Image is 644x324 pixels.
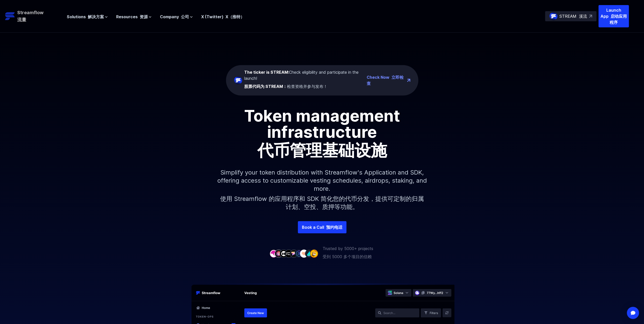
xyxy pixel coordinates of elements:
[300,250,308,257] img: company-7
[589,15,592,18] img: top-right-arrow.svg
[290,250,298,257] img: company-5
[244,84,287,89] span: 股票代码为 STREAM：
[598,5,629,27] p: Launch App
[298,221,346,233] a: Book a Call 预约电话
[139,14,148,19] font: 资源
[627,307,639,319] div: Open Intercom Messenger
[213,160,431,221] p: Simplify your token distribution with Streamflow's Application and SDK, offering access to custom...
[244,69,365,91] div: Check eligibility and participate in the launch!
[67,14,104,20] span: Solutions
[88,14,104,19] font: 解决方案
[326,225,342,230] font: 预约电话
[234,76,242,84] img: streamflow-logo-circle.png
[367,75,404,86] font: 立即检查
[67,14,108,20] button: Solutions 解决方案
[181,14,189,19] font: 公司
[17,17,26,22] font: 流量
[160,14,189,20] span: Company
[275,250,283,257] img: company-2
[559,13,587,19] p: STREAM
[5,11,15,21] img: Streamflow Logo
[244,70,289,75] span: The ticker is STREAM:
[208,108,436,160] h1: Token management infrastructure
[367,74,405,86] a: Check Now 立即检查
[160,14,193,20] button: Company 公司
[280,250,288,257] img: company-3
[295,250,303,257] img: company-6
[244,84,327,89] font: 检查资格并参与发布！
[116,14,148,20] span: Resources
[5,9,61,23] a: Streamflow 流量
[323,245,373,262] p: Trusted by 5000+ projects
[407,79,410,82] img: top-right-arrow.png
[598,5,629,27] button: Launch App 启动应用程序
[257,140,387,160] font: 代币管理基础设施
[285,250,293,257] img: company-4
[610,14,627,25] font: 启动应用程序
[549,12,557,20] img: streamflow-logo-circle.png
[17,9,47,23] p: Streamflow
[545,11,596,21] a: STREAM 溪流
[579,14,587,19] font: 溪流
[310,250,318,257] img: company-9
[269,250,278,257] img: company-1
[220,195,424,211] font: 使用 Streamflow 的应用程序和 SDK 简化您的代币分发，提供可定制的归属计划、空投、质押等功能。
[305,250,313,257] img: company-8
[225,14,244,19] font: X（推特）
[116,14,152,20] button: Resources 资源
[323,254,372,259] font: 受到 5000 多个项目的信赖
[201,14,244,19] a: X (Twitter) X（推特）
